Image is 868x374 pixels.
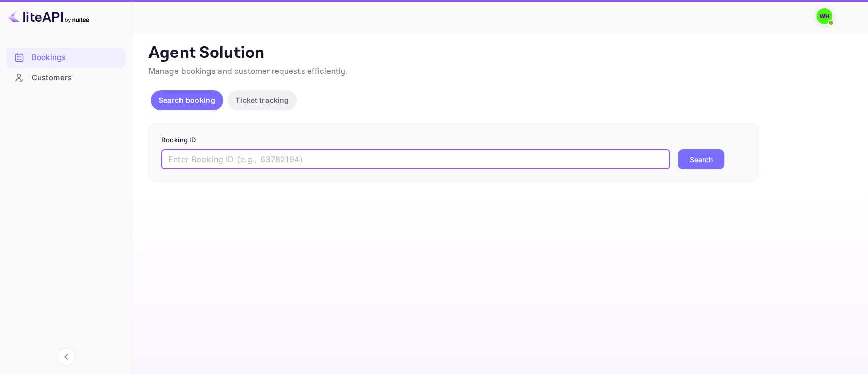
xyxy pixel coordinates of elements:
button: Collapse navigation [57,348,75,366]
div: Customers [32,72,121,84]
a: Bookings [6,48,126,67]
div: Bookings [6,48,126,68]
img: walid harrass [816,8,832,24]
img: LiteAPI logo [8,8,89,24]
p: Ticket tracking [235,95,289,105]
div: Bookings [32,52,121,64]
p: Agent Solution [148,43,850,64]
div: Customers [6,68,126,88]
span: Manage bookings and customer requests efficiently. [148,66,348,77]
p: Search booking [159,95,215,105]
a: Customers [6,68,126,87]
p: Booking ID [161,135,746,146]
button: Search [678,149,724,169]
input: Enter Booking ID (e.g., 63782194) [161,149,670,169]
